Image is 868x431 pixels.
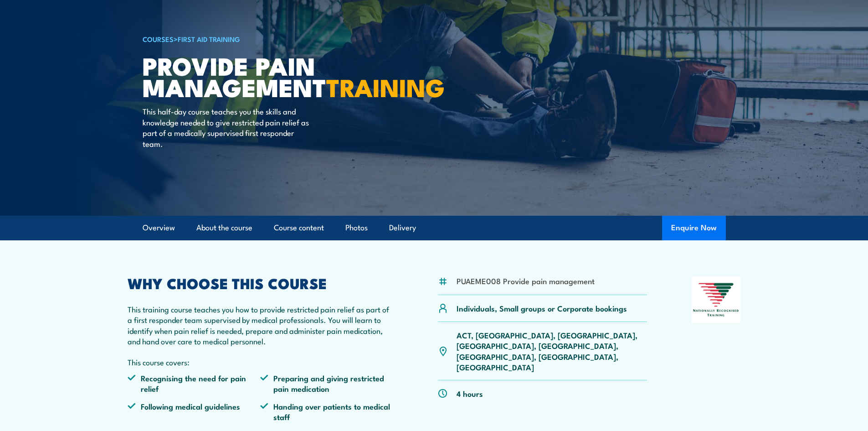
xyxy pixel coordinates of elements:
[143,34,174,44] a: COURSES
[457,275,595,286] li: PUAEME008 Provide pain management
[457,330,647,373] p: ACT, [GEOGRAPHIC_DATA], [GEOGRAPHIC_DATA], [GEOGRAPHIC_DATA], [GEOGRAPHIC_DATA], [GEOGRAPHIC_DATA...
[178,34,240,44] a: First Aid Training
[128,357,394,367] p: This course covers:
[457,303,627,313] p: Individuals, Small groups or Corporate bookings
[692,276,741,323] img: Nationally Recognised Training logo.
[143,216,175,240] a: Overview
[326,68,445,105] strong: TRAINING
[345,216,368,240] a: Photos
[662,216,726,240] button: Enquire Now
[260,401,393,422] li: Handing over patients to medical staff
[128,276,394,289] h2: WHY CHOOSE THIS COURSE
[128,401,261,422] li: Following medical guidelines
[128,373,261,394] li: Recognising the need for pain relief
[196,216,252,240] a: About the course
[143,33,368,44] h6: >
[143,106,309,149] p: This half-day course teaches you the skills and knowledge needed to give restricted pain relief a...
[143,55,368,97] h1: Provide Pain Management
[389,216,416,240] a: Delivery
[128,304,394,347] p: This training course teaches you how to provide restricted pain relief as part of a first respond...
[274,216,324,240] a: Course content
[457,388,483,399] p: 4 hours
[260,373,393,394] li: Preparing and giving restricted pain medication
